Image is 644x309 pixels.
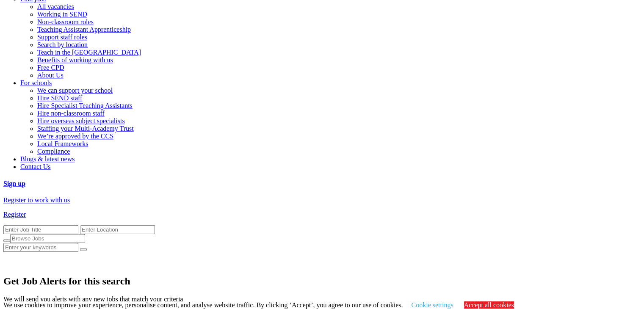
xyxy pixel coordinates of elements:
input: Enter Location [80,225,155,234]
a: Blogs & latest news [20,155,75,163]
a: Working in SEND [37,11,87,18]
a: We’re approved by the CCS [37,132,113,140]
a: Hire Specialist Teaching Assistants [37,102,133,109]
a: Contact Us [20,163,51,170]
p: Register [3,211,641,218]
input: Search for: [3,243,78,252]
a: Search by location [37,41,88,48]
input: Browse Jobs [10,234,85,243]
input: Enter Job Title [3,225,78,234]
a: Staffing your Multi-Academy Trust [37,125,134,132]
a: Hire non-classroom staff [37,110,105,117]
a: Support staff roles [37,33,87,41]
a: Cookie settings [411,301,453,309]
a: All vacancies [37,3,74,10]
a: Accept all cookies [464,301,514,309]
p: We will send you alerts with any new jobs that match your criteria [3,295,641,303]
a: Non-classroom roles [37,18,94,25]
a: Sign upRegister to work with usRegister [3,180,641,218]
a: About Us [37,72,64,79]
a: Benefits of working with us [37,56,113,63]
p: Register to work with us [3,196,641,204]
a: Teach in the [GEOGRAPHIC_DATA] [37,49,141,56]
a: Compliance [37,148,70,155]
a: Free CPD [37,64,64,71]
h2: Get Job Alerts for this search [3,276,641,287]
a: Local Frameworks [37,140,88,147]
a: Hire SEND staff [37,94,82,102]
a: We can support your school [37,87,113,94]
h4: Sign up [3,180,641,188]
span: We use cookies to improve your experience, personalise content, and analyse website traffic. By c... [3,301,516,309]
a: For schools [20,79,52,86]
a: Hire overseas subject specialists [37,117,125,124]
a: Teaching Assistant Apprenticeship [37,26,131,33]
